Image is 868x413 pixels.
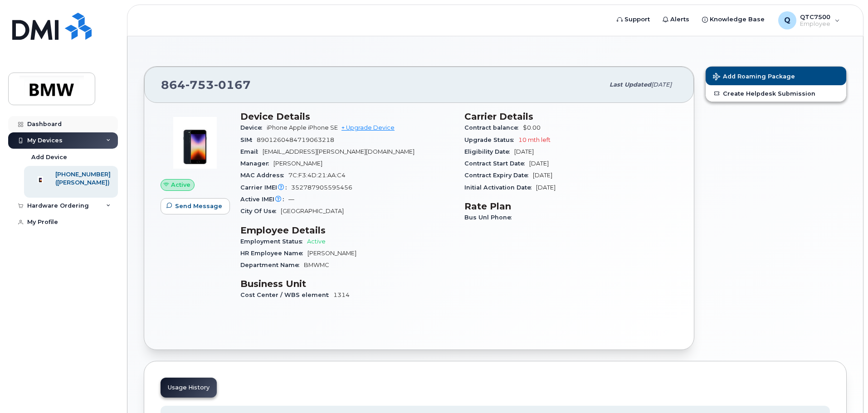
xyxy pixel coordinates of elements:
span: HR Employee Name [240,250,307,257]
span: 352787905595456 [291,184,352,191]
span: Active [307,238,326,245]
span: [PERSON_NAME] [273,160,322,167]
span: Last updated [610,81,651,88]
iframe: Messenger Launcher [829,374,861,406]
h3: Carrier Details [464,111,678,122]
span: Active [171,180,190,189]
span: 864 [161,78,251,92]
span: [GEOGRAPHIC_DATA] [281,208,344,214]
a: + Upgrade Device [341,124,395,131]
span: City Of Use [240,208,281,214]
button: Add Roaming Package [706,67,846,85]
span: MAC Address [240,172,288,179]
span: [DATE] [536,184,556,191]
span: 7C:F3:4D:21:AA:C4 [288,172,346,179]
span: [DATE] [651,81,672,88]
span: Eligibility Date [464,148,514,155]
h3: Device Details [240,111,454,122]
span: 10 mth left [518,136,551,143]
span: Manager [240,160,273,167]
h3: Rate Plan [464,201,678,212]
span: 753 [185,78,214,92]
span: [DATE] [529,160,549,167]
span: Bus Unl Phone [464,214,516,221]
span: Add Roaming Package [713,73,795,82]
span: BMWMC [304,262,329,268]
span: Contract Expiry Date [464,172,533,179]
span: Send Message [175,202,222,210]
span: [DATE] [533,172,552,179]
span: [EMAIL_ADDRESS][PERSON_NAME][DOMAIN_NAME] [263,148,414,155]
span: Department Name [240,262,304,268]
span: Upgrade Status [464,136,518,143]
span: Employment Status [240,238,307,245]
span: Email [240,148,263,155]
span: Carrier IMEI [240,184,291,191]
span: [PERSON_NAME] [307,250,356,257]
span: [DATE] [514,148,534,155]
span: iPhone Apple iPhone SE [267,124,338,131]
span: Initial Activation Date [464,184,536,191]
img: image20231002-3703462-10zne2t.jpeg [168,116,222,170]
span: Contract Start Date [464,160,529,167]
span: SIM [240,136,257,143]
span: Contract balance [464,124,523,131]
button: Send Message [161,198,230,214]
span: 1314 [333,292,350,298]
span: — [288,196,294,203]
h3: Employee Details [240,225,454,236]
span: Cost Center / WBS element [240,292,333,298]
span: 8901260484719063218 [257,136,334,143]
a: Create Helpdesk Submission [706,85,846,102]
span: $0.00 [523,124,541,131]
span: Active IMEI [240,196,288,203]
span: 0167 [214,78,251,92]
h3: Business Unit [240,278,454,289]
span: Device [240,124,267,131]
